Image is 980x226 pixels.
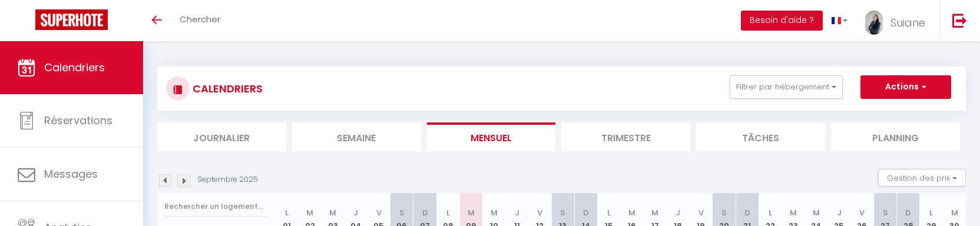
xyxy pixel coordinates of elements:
span: Calendriers [44,60,105,75]
abbr: M [628,207,635,218]
abbr: V [537,207,542,218]
span: Chercher [180,13,220,25]
h3: CALENDRIERS [190,75,263,102]
li: Trimestre [561,122,690,151]
abbr: J [515,207,519,218]
abbr: M [951,207,958,218]
li: Mensuel [427,122,556,151]
span: Messages [44,167,98,181]
abbr: J [837,207,842,218]
li: Semaine [292,122,421,151]
abbr: S [399,207,405,218]
button: Gestion des prix [878,169,966,187]
p: Septembre 2025 [197,174,258,185]
span: Réservations [44,113,112,128]
input: Rechercher un logement... [164,196,269,217]
abbr: V [698,207,704,218]
li: Journalier [157,122,286,151]
abbr: J [353,207,358,218]
abbr: L [769,207,772,218]
abbr: M [468,207,475,218]
abbr: M [651,207,658,218]
img: logout [952,13,967,28]
abbr: V [859,207,865,218]
button: Actions [860,75,951,99]
abbr: M [491,207,498,218]
abbr: M [813,207,820,218]
img: Super Booking [35,9,108,30]
abbr: L [446,207,450,218]
abbr: M [329,207,336,218]
abbr: D [583,207,589,218]
li: Planning [831,122,960,151]
li: Tâches [696,122,825,151]
abbr: M [306,207,313,218]
abbr: L [285,207,289,218]
abbr: D [422,207,428,218]
span: Suiane [890,15,925,30]
abbr: V [376,207,382,218]
abbr: L [929,207,933,218]
abbr: M [790,207,797,218]
abbr: D [744,207,750,218]
abbr: D [905,207,911,218]
abbr: S [721,207,727,218]
abbr: L [607,207,611,218]
abbr: S [560,207,565,218]
img: ... [865,11,883,35]
abbr: J [676,207,680,218]
button: Filtrer par hébergement [730,75,843,99]
abbr: S [883,207,888,218]
button: Besoin d'aide ? [741,11,823,31]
